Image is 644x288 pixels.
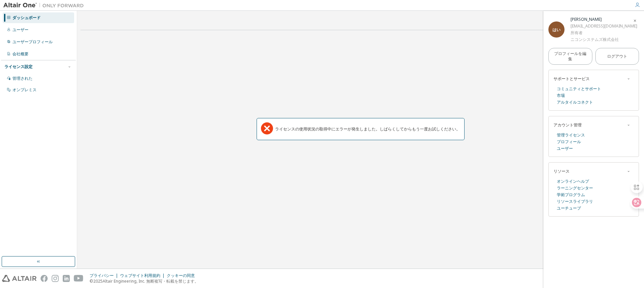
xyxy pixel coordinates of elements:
font: ウェブサイト利用規約 [120,273,160,278]
font: ユーチューブ [557,205,581,211]
a: アルタイルコネクト [557,99,593,106]
font: [EMAIL_ADDRESS][DOMAIN_NAME] [571,23,637,29]
a: ラーニングセンター [557,185,593,191]
font: 管理ライセンス [557,132,585,138]
font: プロフィールを編集 [554,51,586,62]
img: youtube.svg [74,275,84,282]
a: ユーチューブ [557,205,581,212]
font: 2025 [93,278,103,284]
font: オンプレミス [12,87,37,93]
font: リソース [553,168,570,174]
font: Altair Engineering, Inc. 無断複写・転載を禁じます。 [103,278,199,284]
font: アカウント管理 [553,122,582,128]
a: プロフィールを編集 [548,48,592,65]
font: プロフィール [557,139,581,145]
a: 学術プログラム [557,191,585,198]
font: はい [552,27,560,33]
font: ユーザー [557,146,573,151]
font: ダッシュボード [12,15,41,20]
font: ユーザープロフィール [12,39,53,45]
a: 市場 [557,92,565,99]
img: facebook.svg [41,275,48,282]
font: ライセンスの使用状況の取得中にエラーが発生しました。しばらくしてからもう一度お試しください。 [275,126,460,132]
font: ライセンス設定 [4,64,33,69]
img: altair_logo.svg [2,275,37,282]
font: ログアウト [607,53,627,59]
font: 会社概要 [12,51,29,57]
font: 管理された [12,75,33,81]
img: instagram.svg [52,275,59,282]
font: ユーザー [12,27,29,33]
img: アルタイルワン [3,2,87,9]
font: 市場 [557,93,565,98]
font: サポートとサービス [553,76,590,81]
div: 島田裕子 [571,16,637,23]
a: ユーザー [557,145,573,152]
font: © [90,278,93,284]
font: オンラインヘルプ [557,178,589,184]
button: ログアウト [595,48,639,65]
a: オンラインヘルプ [557,178,589,185]
a: リソースライブラリ [557,198,593,205]
a: プロフィール [557,138,581,145]
font: プライバシー [90,273,114,278]
font: コミュニティとサポート [557,86,601,92]
img: linkedin.svg [63,275,70,282]
a: コミュニティとサポート [557,85,601,92]
font: [PERSON_NAME] [571,16,602,22]
font: クッキーの同意 [167,273,195,278]
font: ラーニングセンター [557,185,593,191]
a: 管理ライセンス [557,132,585,138]
font: ニコンシステムズ株式会社 [571,37,619,42]
font: 所有者 [571,30,583,36]
font: リソースライブラリ [557,198,593,204]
